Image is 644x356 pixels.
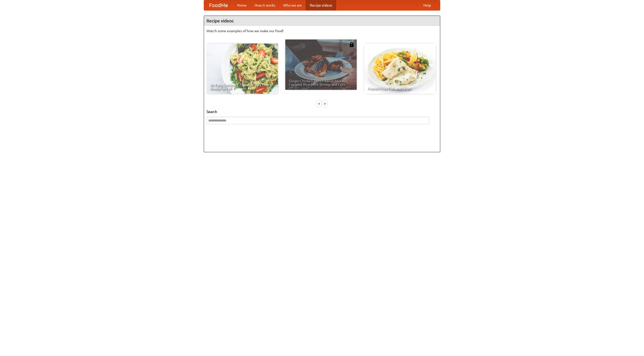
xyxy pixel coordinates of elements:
[306,0,336,10] a: Recipe videos
[207,109,437,114] h5: Search
[233,0,251,10] a: Home
[368,87,432,90] span: French Fries Fish and Chips
[204,16,440,26] h4: Recipe videos
[419,0,435,10] a: Help
[317,100,321,107] div: «
[207,44,278,94] a: An Easy, Summery Tomato Pasta That's Ready for Fall
[251,0,279,10] a: How it works
[279,0,306,10] a: Who we are
[210,83,274,90] span: An Easy, Summery Tomato Pasta That's Ready for Fall
[364,44,436,94] a: French Fries Fish and Chips
[349,42,354,47] img: 483408.png
[204,0,233,10] a: FoodMe
[207,28,437,33] p: Watch some examples of how we make our food!
[323,100,327,107] div: »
